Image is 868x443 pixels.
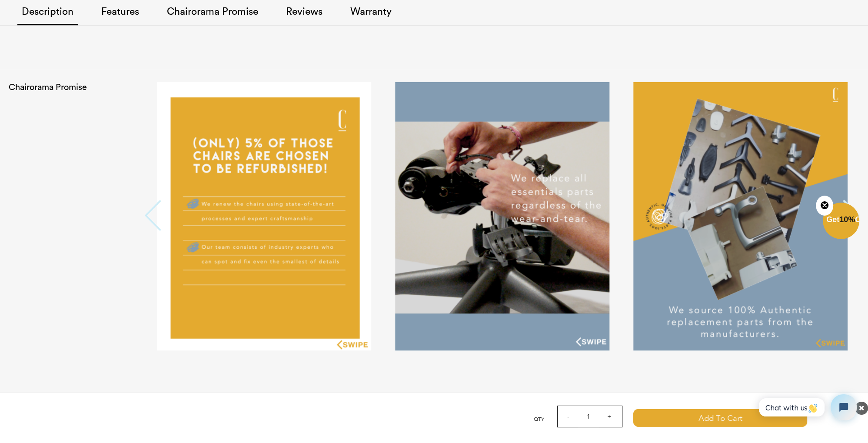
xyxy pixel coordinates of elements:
span: 10% [839,215,855,224]
img: 5.PNG [395,82,609,350]
img: 6.PNG [633,82,848,350]
h2: Chairorama Promise [9,82,145,93]
button: Next [842,200,859,233]
button: Previous [145,200,162,233]
iframe: Tidio Chat [749,387,864,428]
div: Get10%OffClose teaser [823,203,859,240]
button: Close teaser [816,196,833,216]
span: Get Off [826,215,866,224]
img: 4.PNG [157,82,371,350]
